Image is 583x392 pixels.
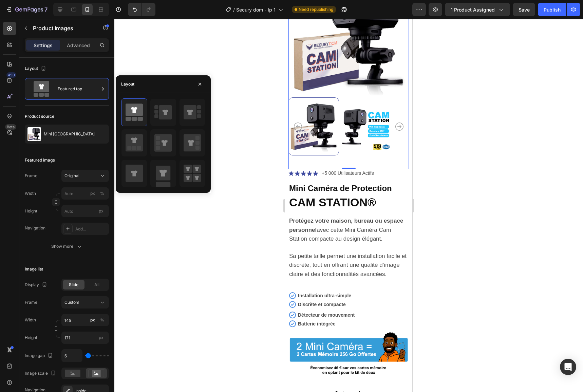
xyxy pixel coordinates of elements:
p: Settings [34,42,53,49]
div: Image scale [25,369,57,378]
div: Layout [121,81,134,87]
span: Save [519,7,530,13]
span: px [99,208,104,213]
span: Custom code [3,370,124,378]
div: Publish [544,6,561,13]
button: px [98,189,106,198]
p: Advanced [67,42,90,49]
span: Secury dom - lp 1 [236,6,276,13]
div: Add... [75,226,107,232]
p: Product Images [33,24,91,32]
span: 1 product assigned [451,6,495,13]
label: Height [25,208,37,214]
div: Layout [25,64,48,73]
div: Undo/Redo [128,3,155,16]
div: Image gap [25,351,54,360]
button: Save [513,3,535,16]
input: Auto [62,350,82,362]
button: Original [61,170,109,182]
div: 450 [6,72,16,78]
input: px% [61,314,109,326]
p: 7 [44,5,48,14]
span: px [99,335,104,340]
div: Featured image [25,157,55,163]
button: px [98,316,106,324]
div: % [100,317,104,323]
span: Slide [69,282,78,288]
label: Width [25,190,36,197]
img: product feature img [27,127,41,141]
div: px [90,317,95,323]
div: % [100,190,104,197]
div: Image list [25,266,43,272]
label: Frame [25,173,37,179]
input: px% [61,187,109,200]
label: Frame [25,299,37,305]
button: Publish [538,3,566,16]
div: Navigation [25,225,45,231]
span: Need republishing [299,6,333,13]
div: Open Intercom Messenger [560,359,576,375]
iframe: Design area [285,19,412,392]
button: 1 product assigned [445,3,510,16]
button: % [89,189,97,198]
label: Height [25,335,37,341]
input: px [61,332,109,344]
span: Original [64,173,79,179]
div: Product source [25,113,54,119]
label: Width [25,317,36,323]
span: All [94,282,99,288]
div: Featured top [58,81,99,97]
input: px [61,205,109,217]
button: Show more [25,240,109,253]
span: Custom [64,299,79,305]
span: / [233,6,235,13]
div: px [90,190,95,197]
div: Show more [51,243,83,250]
p: Mini [GEOGRAPHIC_DATA] [44,132,95,136]
button: 7 [3,3,51,16]
button: % [89,316,97,324]
div: Beta [5,124,16,130]
div: Display [25,280,49,290]
button: Custom [61,296,109,309]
